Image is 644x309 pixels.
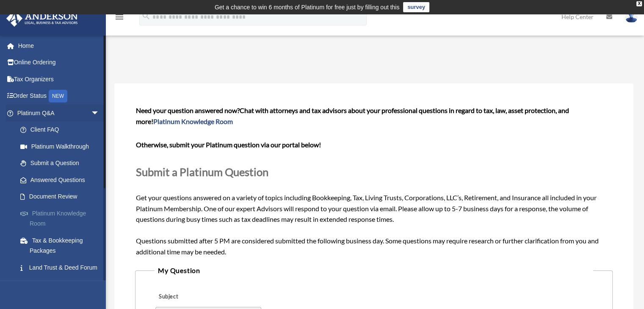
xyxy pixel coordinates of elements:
[114,12,124,22] i: menu
[6,37,112,54] a: Home
[136,106,569,125] span: Chat with attorneys and tax advisors about your professional questions in regard to tax, law, ass...
[636,1,642,6] div: close
[625,11,638,23] img: User Pic
[136,106,240,114] span: Need your question answered now?
[12,138,112,155] a: Platinum Walkthrough
[12,188,112,205] a: Document Review
[12,171,112,188] a: Answered Questions
[114,15,124,22] a: menu
[215,2,400,12] div: Get a chance to win 6 months of Platinum for free just by filling out this
[12,205,112,232] a: Platinum Knowledge Room
[136,106,612,256] span: Get your questions answered on a variety of topics including Bookkeeping, Tax, Living Trusts, Cor...
[12,155,108,172] a: Submit a Question
[12,121,112,138] a: Client FAQ
[155,265,593,276] legend: My Question
[4,10,80,27] img: Anderson Advisors Platinum Portal
[12,259,112,276] a: Land Trust & Deed Forum
[6,54,112,71] a: Online Ordering
[6,71,112,88] a: Tax Organizers
[153,117,233,125] a: Platinum Knowledge Room
[49,90,67,102] div: NEW
[155,291,236,303] label: Subject
[91,105,108,122] span: arrow_drop_down
[403,2,429,12] a: survey
[136,141,321,149] b: Otherwise, submit your Platinum question via our portal below!
[6,88,112,105] a: Order StatusNEW
[136,166,268,178] span: Submit a Platinum Question
[6,105,112,121] a: Platinum Q&Aarrow_drop_down
[141,11,151,21] i: search
[12,232,112,259] a: Tax & Bookkeeping Packages
[12,276,112,293] a: Portal Feedback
